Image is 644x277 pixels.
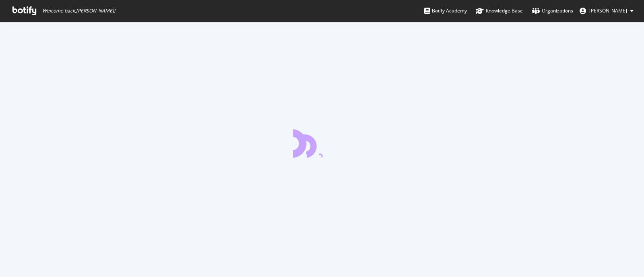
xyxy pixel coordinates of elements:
div: animation [293,129,351,158]
div: Organizations [532,7,573,15]
div: Knowledge Base [476,7,523,15]
span: Sulagna Chakraborty [589,7,627,14]
button: [PERSON_NAME] [573,4,640,17]
span: Welcome back, [PERSON_NAME] ! [42,8,115,14]
div: Botify Academy [424,7,467,15]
